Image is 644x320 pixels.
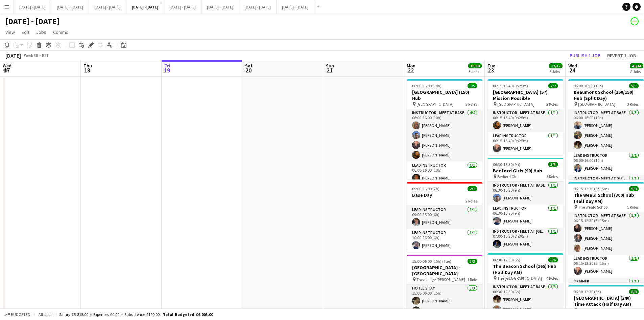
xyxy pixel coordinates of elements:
span: Thu [84,63,92,69]
app-card-role: Instructor - Meet at [GEOGRAPHIC_DATA]1/1 [568,175,644,198]
button: Budgeted [3,311,31,318]
span: 06:30-15:30 (9h) [493,162,520,167]
span: The Weald School [578,205,609,210]
div: Salary £5 815.00 + Expenses £0.00 + Subsistence £190.00 = [59,312,213,317]
span: 21 [325,66,334,74]
a: Edit [19,28,32,37]
span: Budgeted [11,312,30,317]
span: 3 Roles [546,174,558,179]
div: 3 Jobs [469,69,481,74]
span: 5/5 [629,83,639,88]
span: 2 Roles [466,198,477,204]
a: View [3,28,18,37]
span: [GEOGRAPHIC_DATA] [578,102,615,107]
span: 4 Roles [546,276,558,281]
h3: Base Day [407,192,482,198]
span: 3 Roles [627,102,639,107]
span: 24 [567,66,577,74]
h3: [GEOGRAPHIC_DATA] (150) Hub [407,89,482,101]
span: 09:00-16:00 (7h) [412,186,439,191]
h3: Bedford Girls (90) Hub [487,168,563,174]
app-job-card: 06:00-16:00 (10h)5/5[GEOGRAPHIC_DATA] (150) Hub [GEOGRAPHIC_DATA]2 RolesInstructor - Meet at Base... [407,79,482,179]
h3: The Beacon School (165) Hub (Half Day AM) [487,263,563,275]
button: [DATE] - [DATE] [277,0,314,14]
span: 9/9 [629,186,639,191]
span: 06:30-12:30 (6h) [493,257,520,262]
a: Comms [50,28,71,37]
button: [DATE] - [DATE] [126,0,164,14]
span: 3/3 [468,259,477,264]
span: [GEOGRAPHIC_DATA] [578,307,615,313]
span: 20 [244,66,253,74]
span: Tue [487,63,495,69]
span: Mon [407,63,415,69]
span: 2 Roles [546,102,558,107]
span: Edit [22,29,29,35]
button: [DATE] - [DATE] [201,0,239,14]
app-job-card: 06:15-15:40 (9h25m)2/2[GEOGRAPHIC_DATA] (57) Mission Possible [GEOGRAPHIC_DATA]2 RolesInstructor ... [487,79,563,155]
span: Sat [245,63,253,69]
span: Sun [326,63,334,69]
app-job-card: 06:15-12:30 (6h15m)9/9The Weald School (300) Hub (Half Day AM) The Weald School5 RolesInstructor ... [568,182,644,282]
span: [GEOGRAPHIC_DATA] [497,102,534,107]
span: View [5,29,15,35]
span: 18 [82,66,92,74]
span: 1 Role [467,277,477,282]
span: 23 [486,66,495,74]
span: Total Budgeted £6 005.00 [163,312,213,317]
app-user-avatar: Programmes & Operations [630,17,639,25]
span: Comms [53,29,68,35]
span: 15:00-06:00 (15h) (Tue) [412,259,451,264]
span: 19 [163,66,170,74]
span: 2/2 [468,186,477,191]
button: [DATE] - [DATE] [89,0,126,14]
app-card-role: Instructor - Meet at Base3/306:15-12:30 (6h15m)[PERSON_NAME][PERSON_NAME][PERSON_NAME] [568,212,644,255]
app-card-role: Instructor - Meet at Base1/106:15-15:40 (9h25m)[PERSON_NAME] [487,109,563,132]
span: Wed [568,63,577,69]
div: 5 Jobs [549,69,562,74]
app-card-role: Lead Instructor1/109:00-15:00 (6h)[PERSON_NAME] [407,206,482,229]
div: [DATE] [5,52,21,59]
span: 3/3 [548,162,558,167]
span: 5 Roles [627,205,639,210]
h3: [GEOGRAPHIC_DATA] - [GEOGRAPHIC_DATA] [407,264,482,277]
div: BST [42,53,49,58]
app-card-role: Lead Instructor1/110:00-16:00 (6h)[PERSON_NAME] [407,229,482,252]
button: [DATE] - [DATE] [14,0,51,14]
h1: [DATE] - [DATE] [5,16,59,26]
app-card-role: Instructor - Meet at Base4/406:00-16:00 (10h)[PERSON_NAME][PERSON_NAME][PERSON_NAME][PERSON_NAME] [407,109,482,162]
app-job-card: 06:00-16:00 (10h)5/5Beaumont School (150/150) Hub (Split Day) [GEOGRAPHIC_DATA]3 RolesInstructor ... [568,79,644,179]
div: 06:30-15:30 (9h)3/3Bedford Girls (90) Hub Bedford Girls3 RolesInstructor - Meet at Base1/106:30-1... [487,158,563,251]
span: 6/6 [548,257,558,262]
span: 06:00-16:00 (10h) [574,83,603,88]
span: 10/10 [468,63,482,68]
span: 2 Roles [466,102,477,107]
app-card-role: Instructor - Meet at [GEOGRAPHIC_DATA]1/107:00-15:30 (8h30m)[PERSON_NAME] [487,228,563,251]
button: [DATE] - [DATE] [239,0,277,14]
h3: [GEOGRAPHIC_DATA] (57) Mission Possible [487,89,563,101]
app-job-card: 09:00-16:00 (7h)2/2Base Day2 RolesLead Instructor1/109:00-15:00 (6h)[PERSON_NAME]Lead Instructor1... [407,182,482,252]
a: Jobs [33,28,49,37]
span: 06:30-12:30 (6h) [574,289,601,294]
h3: [GEOGRAPHIC_DATA] (240) Time Attack (Half Day AM) [568,295,644,307]
span: Wed [3,63,11,69]
app-card-role: Lead Instructor1/106:15-15:40 (9h25m)[PERSON_NAME] [487,132,563,155]
app-card-role: Lead Instructor1/106:30-15:30 (9h)[PERSON_NAME] [487,205,563,228]
app-card-role: Lead Instructor1/106:00-16:00 (10h)[PERSON_NAME] [568,152,644,175]
span: [GEOGRAPHIC_DATA] [416,102,454,107]
span: Fri [164,63,170,69]
app-card-role: Lead Instructor1/106:15-12:30 (6h15m)[PERSON_NAME] [568,255,644,278]
span: 06:00-16:00 (10h) [412,83,442,88]
app-card-role: Trainer1/1 [568,278,644,301]
span: 8/8 [629,289,639,294]
span: Travelodge [PERSON_NAME] [416,277,465,282]
button: [DATE] - [DATE] [51,0,89,14]
span: 5/5 [468,83,477,88]
span: Jobs [36,29,46,35]
app-card-role: Lead Instructor1/106:00-16:00 (10h)[PERSON_NAME] [407,162,482,185]
span: Week 38 [22,53,39,58]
